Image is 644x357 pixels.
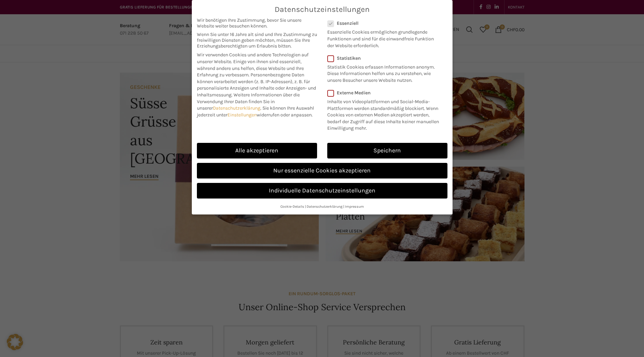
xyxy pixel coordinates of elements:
label: Externe Medien [327,90,443,96]
span: Wenn Sie unter 16 Jahre alt sind und Ihre Zustimmung zu freiwilligen Diensten geben möchten, müss... [197,32,317,49]
span: Datenschutzeinstellungen [275,5,370,14]
span: Wir verwenden Cookies und andere Technologien auf unserer Website. Einige von ihnen sind essenzie... [197,52,309,78]
a: Nur essenzielle Cookies akzeptieren [197,163,447,178]
label: Essenziell [327,20,439,26]
a: Alle akzeptieren [197,143,317,158]
span: Wir benötigen Ihre Zustimmung, bevor Sie unsere Website weiter besuchen können. [197,17,317,29]
p: Inhalte von Videoplattformen und Social-Media-Plattformen werden standardmäßig blockiert. Wenn Co... [327,96,443,132]
p: Essenzielle Cookies ermöglichen grundlegende Funktionen und sind für die einwandfreie Funktion de... [327,26,439,49]
p: Statistik Cookies erfassen Informationen anonym. Diese Informationen helfen uns zu verstehen, wie... [327,61,439,84]
a: Impressum [345,204,364,209]
span: Weitere Informationen über die Verwendung Ihrer Daten finden Sie in unserer . [197,92,300,111]
a: Datenschutzerklärung [307,204,343,209]
a: Datenschutzerklärung [213,105,260,111]
span: Sie können Ihre Auswahl jederzeit unter widerrufen oder anpassen. [197,105,314,118]
a: Individuelle Datenschutzeinstellungen [197,183,447,199]
span: Personenbezogene Daten können verarbeitet werden (z. B. IP-Adressen), z. B. für personalisierte A... [197,72,316,98]
a: Cookie-Details [280,204,304,209]
label: Statistiken [327,55,439,61]
a: Einstellungen [227,112,257,118]
a: Speichern [327,143,447,158]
